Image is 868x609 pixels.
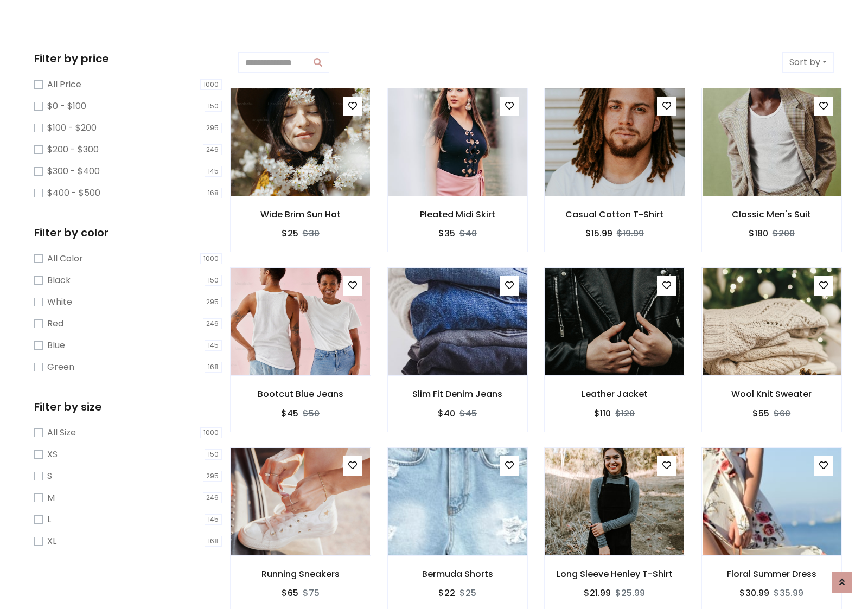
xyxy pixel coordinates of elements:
span: 150 [205,449,222,460]
span: 246 [203,492,222,503]
del: $45 [459,407,477,420]
label: Red [47,317,63,330]
label: All Price [47,78,81,91]
del: $25.99 [615,587,645,599]
del: $75 [303,587,320,599]
label: $300 - $400 [47,165,100,178]
h6: $65 [282,588,298,598]
span: 150 [205,101,222,112]
span: 150 [205,275,222,286]
span: 168 [205,188,222,198]
h6: Wool Knit Sweater [702,389,842,399]
label: All Size [47,426,76,439]
del: $35.99 [774,587,803,599]
span: 145 [205,166,222,177]
h6: $35 [438,228,455,239]
label: $0 - $100 [47,100,86,113]
span: 145 [205,514,222,525]
label: Black [47,274,71,287]
label: $100 - $200 [47,121,97,134]
h6: $110 [594,408,611,419]
h6: Running Sneakers [231,569,371,579]
del: $19.99 [617,227,644,240]
h6: Classic Men's Suit [702,209,842,220]
del: $120 [615,407,635,420]
h6: $21.99 [584,588,611,598]
h6: Casual Cotton T-Shirt [545,209,685,220]
h6: Bootcut Blue Jeans [231,389,371,399]
label: All Color [47,252,83,265]
h6: $30.99 [739,588,769,598]
h6: $180 [749,228,768,239]
h6: $22 [438,588,455,598]
label: White [47,296,72,309]
del: $30 [303,227,320,240]
span: 1000 [200,253,222,264]
button: Sort by [782,52,834,73]
h5: Filter by price [34,52,222,65]
h6: $40 [438,408,455,419]
span: 246 [203,144,222,155]
label: $400 - $500 [47,187,100,200]
span: 295 [203,123,222,133]
label: XS [47,448,58,461]
span: 295 [203,471,222,482]
h6: Floral Summer Dress [702,569,842,579]
span: 246 [203,318,222,329]
h6: Slim Fit Denim Jeans [388,389,528,399]
h6: Pleated Midi Skirt [388,209,528,220]
label: Blue [47,339,65,352]
h5: Filter by color [34,226,222,239]
del: $200 [773,227,795,240]
h6: Leather Jacket [545,389,685,399]
label: M [47,491,55,504]
del: $40 [459,227,477,240]
span: 1000 [200,79,222,90]
label: $200 - $300 [47,143,99,156]
del: $60 [774,407,790,420]
h6: $15.99 [585,228,612,239]
h6: $55 [752,408,769,419]
label: XL [47,535,56,548]
span: 145 [205,340,222,351]
label: L [47,513,51,526]
label: S [47,470,52,483]
h6: Wide Brim Sun Hat [231,209,371,220]
span: 1000 [200,427,222,438]
h5: Filter by size [34,400,222,413]
span: 295 [203,297,222,307]
span: 168 [205,362,222,373]
h6: Bermuda Shorts [388,569,528,579]
h6: $45 [281,408,298,419]
h6: Long Sleeve Henley T-Shirt [545,569,685,579]
del: $50 [303,407,320,420]
span: 168 [205,536,222,547]
h6: $25 [282,228,298,239]
del: $25 [459,587,476,599]
label: Green [47,361,74,374]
